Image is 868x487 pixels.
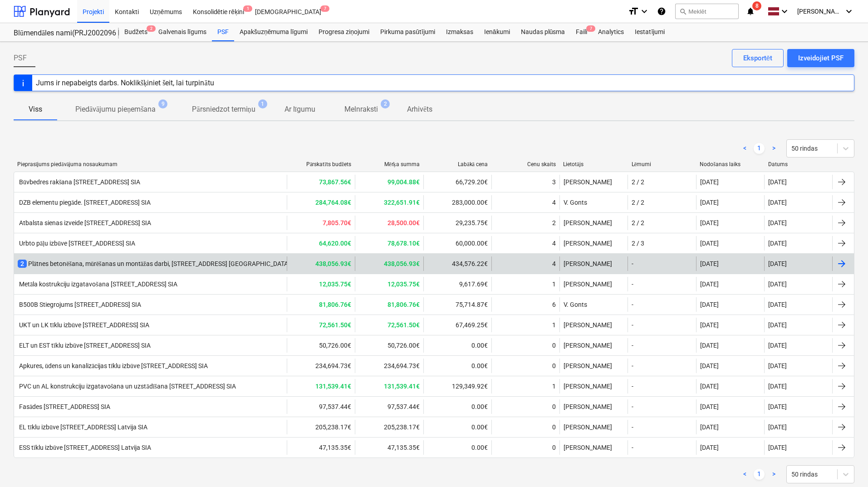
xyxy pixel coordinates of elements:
div: [DATE] [700,423,719,431]
a: Next page [768,469,779,480]
a: Next page [768,143,779,154]
i: keyboard_arrow_down [639,6,650,17]
span: 8 [752,1,761,10]
b: 131,539.41€ [315,383,351,390]
div: 60,000.00€ [423,236,491,251]
div: 1 [552,383,556,390]
div: 3 [552,178,556,186]
div: 2 / 2 [632,219,644,226]
div: 2 / 2 [632,199,644,206]
div: Fasādes [STREET_ADDRESS] SIA [18,403,110,411]
div: DZB elementu piegāde. [STREET_ADDRESS] SIA [18,199,151,207]
a: Page 1 is your current page [754,143,765,154]
div: Lietotājs [563,161,624,168]
div: [DATE] [768,321,787,329]
div: [DATE] [700,260,719,267]
span: PSF [14,53,27,64]
div: 234,694.73€ [355,359,423,373]
div: [PERSON_NAME] [559,359,628,373]
div: Blūmendāles nami(PRJ2002096 Prūšu 3 kārta) - 2601984 [14,29,108,38]
div: [DATE] [768,240,787,247]
div: 0 [552,342,556,349]
div: [DATE] [768,199,787,206]
div: Jums ir nepabeigts darbs. Noklikšķiniet šeit, lai turpinātu [36,79,214,87]
span: 1 [243,5,252,12]
div: - [632,321,633,329]
div: [DATE] [700,219,719,226]
div: - [632,403,633,410]
div: Apkures, ūdens un kanalizācijas tīklu izbūve [STREET_ADDRESS] SIA [18,362,208,370]
div: Cenu skaits [495,161,556,167]
div: Chat Widget [823,443,868,487]
div: 0.00€ [423,399,491,414]
div: 0 [552,362,556,369]
div: Urbto pāļu izbūve [STREET_ADDRESS] SIA [18,240,135,247]
a: Naudas plūsma [515,23,571,41]
div: [DATE] [768,280,787,288]
span: 7 [586,25,595,32]
b: 64,620.00€ [319,240,351,247]
div: V. Gonts [559,297,628,312]
div: 4 [552,199,556,206]
div: 0.00€ [423,440,491,455]
a: Iestatījumi [629,23,670,41]
div: Ienākumi [479,23,515,41]
div: 0 [552,403,556,410]
div: Nodošanas laiks [700,161,760,168]
div: - [632,280,633,288]
b: 131,539.41€ [384,383,420,390]
div: [DATE] [768,342,787,349]
div: - [632,301,633,308]
i: format_size [628,6,639,17]
div: 0.00€ [423,359,491,373]
i: Zināšanu pamats [657,6,666,17]
span: 2 [18,260,27,268]
div: [PERSON_NAME] [559,420,628,434]
div: Metāla kostrukciju izgatavošana [STREET_ADDRESS] SIA [18,280,177,288]
p: Piedāvājumu pieņemšana [75,104,156,115]
b: 99,004.88€ [387,178,420,186]
div: [DATE] [700,321,719,329]
div: 0 [552,444,556,451]
a: Budžets2 [119,23,153,41]
b: 12,035.75€ [387,280,420,288]
a: Apakšuzņēmuma līgumi [234,23,313,41]
div: 50,726.00€ [355,338,423,353]
div: - [632,342,633,349]
div: EL tīklu izbūve [STREET_ADDRESS] Latvija SIA [18,423,147,431]
div: 205,238.17€ [287,420,355,434]
div: Pirkuma pasūtījumi [375,23,441,41]
div: [PERSON_NAME] [559,338,628,353]
div: 47,135.35€ [287,440,355,455]
span: 7 [320,5,329,12]
b: 322,651.91€ [384,199,420,206]
div: 0 [552,423,556,431]
div: 0.00€ [423,420,491,434]
a: Progresa ziņojumi [313,23,375,41]
div: [DATE] [700,178,719,186]
div: 2 [552,219,556,226]
i: keyboard_arrow_down [779,6,790,17]
div: Labākā cena [427,161,488,168]
div: [PERSON_NAME] [559,318,628,332]
div: [DATE] [700,444,719,451]
button: Eksportēt [732,49,784,67]
div: [PERSON_NAME] [559,440,628,455]
div: [DATE] [700,199,719,206]
div: [DATE] [768,219,787,226]
a: PSF [212,23,234,41]
div: [DATE] [768,383,787,390]
div: [DATE] [700,362,719,369]
div: - [632,383,633,390]
div: 283,000.00€ [423,195,491,210]
div: 50,726.00€ [287,338,355,353]
div: 6 [552,301,556,308]
div: [DATE] [768,301,787,308]
span: 1 [258,99,267,108]
div: - [632,444,633,451]
div: [DATE] [700,240,719,247]
b: 438,056.93€ [384,260,420,267]
div: - [632,260,633,267]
